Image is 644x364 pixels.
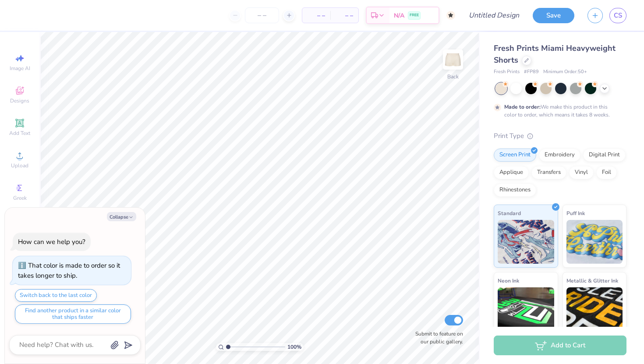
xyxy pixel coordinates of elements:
[287,343,301,351] span: 100 %
[498,220,554,264] img: Standard
[18,237,85,246] div: How can we help you?
[569,166,594,179] div: Vinyl
[566,220,623,264] img: Puff Ink
[11,162,28,169] span: Upload
[524,68,539,76] span: # FP89
[18,261,120,280] div: That color is made to order so it takes longer to ship.
[566,287,623,331] img: Metallic & Glitter Ink
[494,148,536,162] div: Screen Print
[596,166,617,179] div: Foil
[533,8,574,23] button: Save
[9,130,30,137] span: Add Text
[566,209,585,218] span: Puff Ink
[504,103,612,119] div: We make this product in this color to order, which means it takes 8 weeks.
[308,11,325,20] span: – –
[494,184,536,197] div: Rhinestones
[394,11,404,20] span: N/A
[498,276,519,285] span: Neon Ink
[494,43,616,65] span: Fresh Prints Miami Heavyweight Shorts
[10,97,29,104] span: Designs
[614,11,622,21] span: CS
[583,148,626,162] div: Digital Print
[462,7,526,24] input: Untitled Design
[494,131,626,141] div: Print Type
[539,148,580,162] div: Embroidery
[498,287,554,331] img: Neon Ink
[494,68,520,76] span: Fresh Prints
[15,304,131,324] button: Find another product in a similar color that ships faster
[13,194,27,201] span: Greek
[498,209,521,218] span: Standard
[107,212,136,221] button: Collapse
[504,103,541,110] strong: Made to order:
[245,7,279,23] input: – –
[10,65,30,72] span: Image AI
[15,289,97,302] button: Switch back to the last color
[447,73,459,81] div: Back
[494,166,529,179] div: Applique
[410,330,463,346] label: Submit to feature on our public gallery.
[336,11,353,20] span: – –
[531,166,566,179] div: Transfers
[444,51,462,68] img: Back
[566,276,618,285] span: Metallic & Glitter Ink
[543,68,587,76] span: Minimum Order: 50 +
[410,12,419,18] span: FREE
[609,8,626,23] a: CS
